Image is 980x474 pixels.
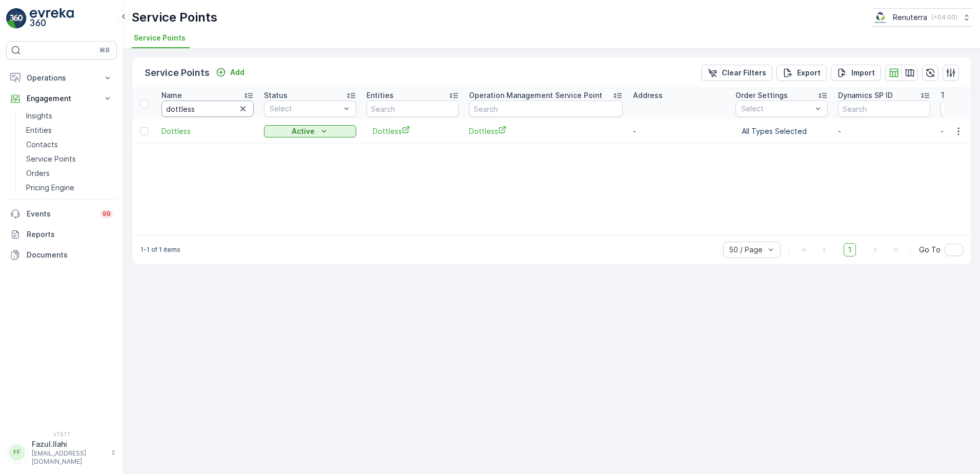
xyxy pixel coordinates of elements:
p: Service Points [132,9,217,26]
button: FFFazul.Ilahi[EMAIL_ADDRESS][DOMAIN_NAME] [6,439,117,466]
a: Dottless [373,126,453,136]
img: logo [6,8,27,29]
p: Order Settings [736,90,788,101]
p: - [838,126,930,136]
p: Status [264,90,288,101]
input: Search [161,101,254,117]
p: Events [27,209,94,219]
div: FF [9,444,25,461]
a: Service Points [22,152,117,166]
button: Operations [6,68,117,88]
button: Import [831,65,881,81]
a: Entities [22,123,117,137]
p: Address [633,90,663,101]
span: Go To [919,245,941,255]
button: Clear Filters [701,65,772,81]
p: Select [741,104,812,114]
p: Reports [27,229,113,240]
input: Search [469,101,623,117]
p: Engagement [27,93,96,104]
p: Operations [27,73,96,83]
span: v 1.51.1 [6,431,117,437]
p: Entities [366,90,394,101]
p: 1-1 of 1 items [140,246,180,254]
p: Entities [26,125,52,135]
p: Add [230,67,244,77]
p: Export [797,68,821,78]
span: Service Points [134,33,186,43]
p: Service Points [145,66,210,80]
input: Search [838,101,930,117]
p: Dynamics SP ID [838,90,893,101]
p: Service Points [26,154,76,164]
p: Clear Filters [722,68,766,78]
div: Toggle Row Selected [140,127,149,135]
button: Active [264,125,356,137]
a: Pricing Engine [22,181,117,195]
p: Select [270,104,340,114]
a: Events99 [6,204,117,224]
a: Documents [6,245,117,265]
p: Renuterra [893,12,927,23]
a: Insights [22,109,117,123]
a: Orders [22,166,117,181]
p: All Types Selected [742,126,822,136]
p: ⌘B [99,46,110,54]
span: 1 [844,243,856,256]
p: Contacts [26,140,58,150]
a: Dottless [161,126,254,136]
p: [EMAIL_ADDRESS][DOMAIN_NAME] [32,449,106,466]
p: Name [161,90,182,101]
img: logo_light-DOdMpM7g.png [30,8,74,29]
p: Insights [26,111,52,121]
button: Add [212,66,249,78]
p: Import [851,68,875,78]
p: 99 [103,210,111,218]
p: Orders [26,168,50,179]
p: Operation Management Service Point [469,90,602,101]
p: Active [292,126,315,136]
p: Fazul.Ilahi [32,439,106,449]
input: Search [366,101,459,117]
td: - [628,119,730,144]
p: Documents [27,250,113,260]
a: Dottless [469,126,623,136]
img: Screenshot_2024-07-26_at_13.33.01.png [873,12,889,23]
p: Pricing Engine [26,183,74,193]
a: Reports [6,224,117,245]
button: Export [777,65,827,81]
a: Contacts [22,137,117,152]
button: Renuterra(+04:00) [873,8,972,27]
button: Engagement [6,88,117,109]
p: ( +04:00 ) [931,13,957,22]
